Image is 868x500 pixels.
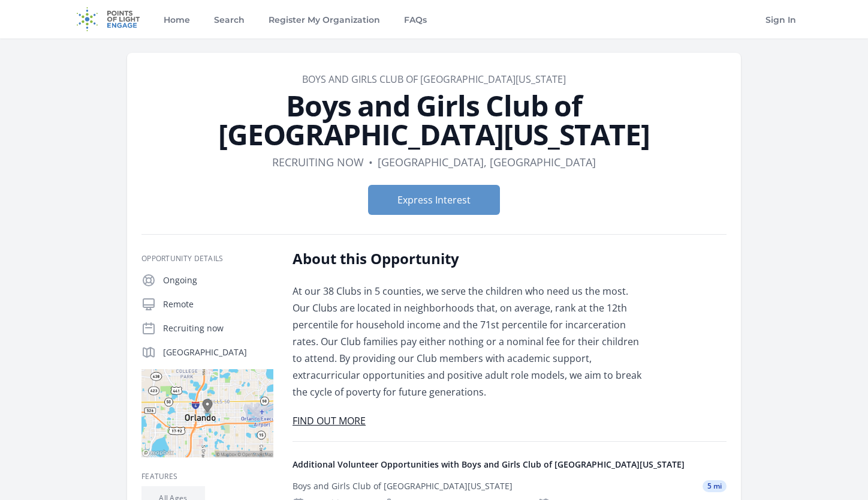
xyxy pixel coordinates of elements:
a: Boys and Girls Club of [GEOGRAPHIC_DATA][US_STATE] [302,73,566,86]
button: Express Interest [368,185,500,215]
div: Boys and Girls Club of [GEOGRAPHIC_DATA][US_STATE] [293,480,513,492]
div: • [369,154,373,170]
dd: [GEOGRAPHIC_DATA], [GEOGRAPHIC_DATA] [378,154,596,170]
h3: Opportunity Details [141,254,273,264]
h3: Features [141,472,273,481]
a: FIND OUT MORE [293,414,366,427]
h2: About this Opportunity [293,249,643,268]
p: [GEOGRAPHIC_DATA] [163,346,273,358]
h1: Boys and Girls Club of [GEOGRAPHIC_DATA][US_STATE] [141,91,727,149]
p: Recruiting now [163,322,273,334]
dd: Recruiting now [272,154,364,170]
p: Ongoing [163,274,273,286]
img: Map [141,369,273,457]
h4: Additional Volunteer Opportunities with Boys and Girls Club of [GEOGRAPHIC_DATA][US_STATE] [293,459,727,471]
span: 5 mi [703,480,727,492]
p: Remote [163,298,273,310]
p: At our 38 Clubs in 5 counties, we serve the children who need us the most. Our Clubs are located ... [293,283,643,400]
